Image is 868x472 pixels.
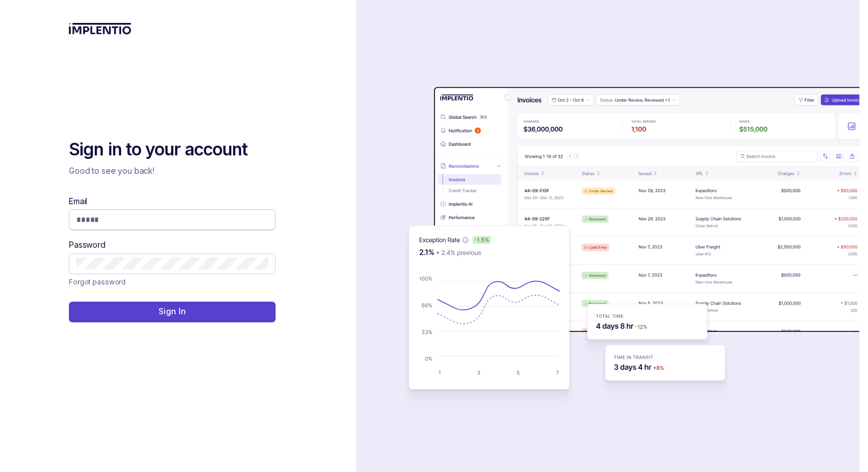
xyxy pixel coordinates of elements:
h2: Sign in to your account [69,138,276,161]
p: Good to see you back! [69,165,276,177]
label: Password [69,239,106,251]
p: Sign In [158,306,185,317]
label: Email [69,196,87,207]
img: logo [69,23,131,34]
button: Sign In [69,302,276,322]
a: Link Forgot password [69,276,126,288]
p: Forgot password [69,276,126,288]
